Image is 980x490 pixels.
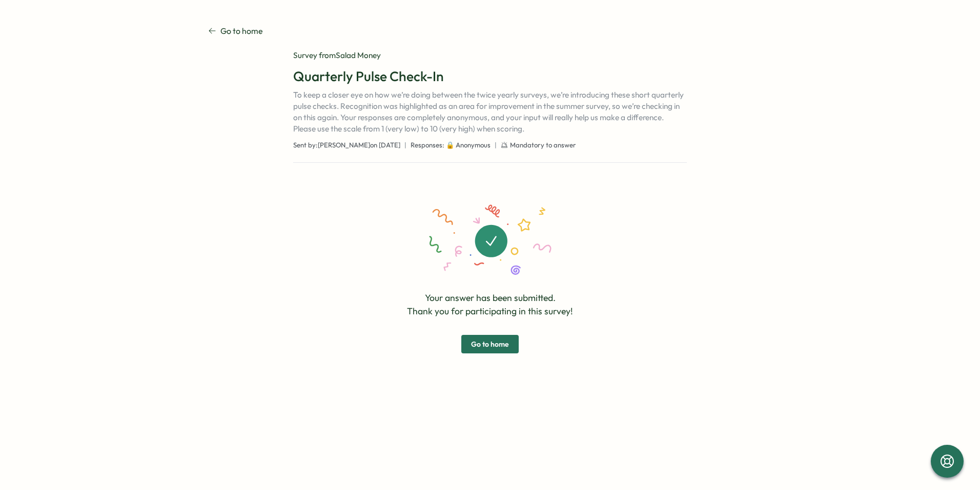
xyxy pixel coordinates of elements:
h1: Quarterly Pulse Check-In [293,67,687,85]
button: Go to home [461,335,519,353]
p: To keep a closer eye on how we’re doing between the twice yearly surveys, we’re introducing these... [293,89,687,135]
span: Mandatory to answer [510,141,576,150]
span: Go to home [471,335,509,353]
p: Go to home [220,25,263,37]
span: Sent by: [PERSON_NAME] on [DATE] [293,141,400,150]
p: Your answer has been submitted. Thank you for participating in this survey! [407,291,573,318]
span: | [495,141,497,150]
span: Responses: 🔒 Anonymous [411,141,491,150]
div: Survey from Salad Money [293,50,687,61]
a: Go to home [208,25,263,37]
span: | [404,141,406,150]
